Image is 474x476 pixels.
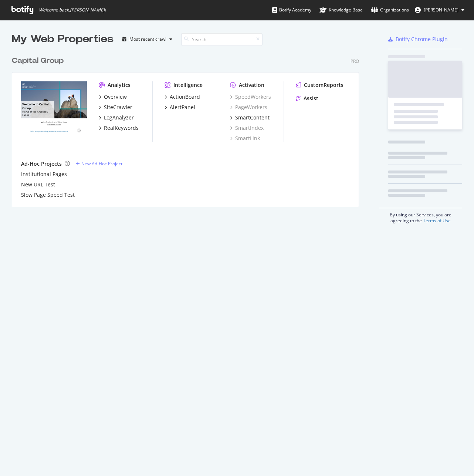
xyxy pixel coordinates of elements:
a: Botify Chrome Plugin [388,36,448,43]
div: RealKeywords [104,124,139,132]
div: Activation [239,81,264,89]
div: Most recent crawl [129,37,166,41]
div: SmartContent [235,114,270,121]
div: ActionBoard [170,93,200,101]
a: LogAnalyzer [99,114,134,121]
a: CustomReports [296,81,343,89]
span: Welcome back, [PERSON_NAME] ! [39,7,106,13]
div: Ad-Hoc Projects [21,160,62,168]
div: Analytics [108,81,131,89]
div: Botify Academy [272,6,311,14]
a: Terms of Use [423,217,451,224]
div: Overview [104,93,127,101]
div: LogAnalyzer [104,114,134,121]
a: Slow Page Speed Test [21,191,75,199]
a: Overview [99,93,127,101]
div: Intelligence [173,81,203,89]
a: ActionBoard [165,93,200,101]
input: Search [181,33,263,46]
a: Institutional Pages [21,171,67,178]
a: SmartIndex [230,124,264,132]
div: Botify Chrome Plugin [396,36,448,43]
div: CustomReports [304,81,343,89]
img: capitalgroup.com [21,81,87,134]
div: Pro [351,58,359,64]
a: PageWorkers [230,104,267,111]
div: AlertPanel [170,104,195,111]
a: AlertPanel [165,104,195,111]
a: Capital Group [12,55,67,66]
button: [PERSON_NAME] [409,4,470,16]
a: New Ad-Hoc Project [76,161,122,167]
div: Assist [304,95,318,102]
div: My Web Properties [12,32,114,47]
div: By using our Services, you are agreeing to the [379,208,462,224]
div: New Ad-Hoc Project [81,161,122,167]
a: Assist [296,95,318,102]
a: SmartLink [230,135,260,142]
a: RealKeywords [99,124,139,132]
a: New URL Test [21,181,55,188]
button: Most recent crawl [119,33,175,45]
span: Carl Abuan [424,7,458,13]
div: Organizations [371,6,409,14]
a: SmartContent [230,114,270,121]
a: SiteCrawler [99,104,132,111]
div: grid [12,47,365,207]
a: SpeedWorkers [230,93,271,101]
div: Knowledge Base [319,6,363,14]
div: SiteCrawler [104,104,132,111]
div: Capital Group [12,55,64,66]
